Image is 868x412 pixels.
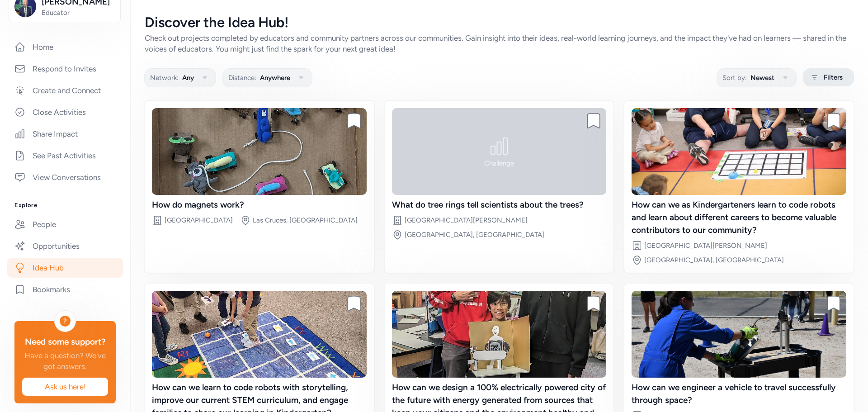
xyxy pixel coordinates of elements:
[632,199,846,237] div: How can we as Kindergarteners learn to code robots and learn about different careers to become va...
[7,167,123,187] a: View Conversations
[150,72,179,83] span: Network:
[632,108,846,195] img: image
[165,216,233,225] div: [GEOGRAPHIC_DATA]
[182,72,194,83] span: Any
[484,159,514,168] div: Challenge
[7,214,123,234] a: People
[253,216,358,225] div: Las Cruces, [GEOGRAPHIC_DATA]
[7,59,123,79] a: Respond to Invites
[152,291,367,378] img: image
[717,68,797,87] button: Sort by:Newest
[7,258,123,278] a: Idea Hub
[405,230,544,239] div: [GEOGRAPHIC_DATA], [GEOGRAPHIC_DATA]
[14,202,116,209] h3: Explore
[222,68,312,87] button: Distance:Anywhere
[145,14,854,31] div: Discover the Idea Hub!
[7,146,123,166] a: See Past Activities
[144,68,216,87] button: Network:Any
[632,381,846,407] div: How can we engineer a vehicle to travel successfully through space?
[42,8,115,17] span: Educator
[632,291,846,378] img: image
[7,124,123,144] a: Share Impact
[405,216,528,225] div: [GEOGRAPHIC_DATA][PERSON_NAME]
[392,291,607,378] img: image
[7,236,123,256] a: Opportunities
[644,241,767,250] div: [GEOGRAPHIC_DATA][PERSON_NAME]
[22,377,108,396] button: Ask us here!
[750,72,774,83] span: Newest
[152,108,367,195] img: image
[228,72,256,83] span: Distance:
[60,316,71,327] div: ?
[22,336,108,348] div: Need some support?
[29,381,101,392] span: Ask us here!
[392,199,607,211] div: What do tree rings tell scientists about the trees?
[22,350,108,372] div: Have a question? We've got answers.
[722,72,747,83] span: Sort by:
[644,256,784,265] div: [GEOGRAPHIC_DATA], [GEOGRAPHIC_DATA]
[7,37,123,57] a: Home
[7,81,123,100] a: Create and Connect
[260,72,290,83] span: Anywhere
[145,33,854,54] div: Check out projects completed by educators and community partners across our communities. Gain ins...
[7,102,123,122] a: Close Activities
[152,199,367,211] div: How do magnets work?
[824,72,843,83] span: Filters
[7,279,123,299] a: Bookmarks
